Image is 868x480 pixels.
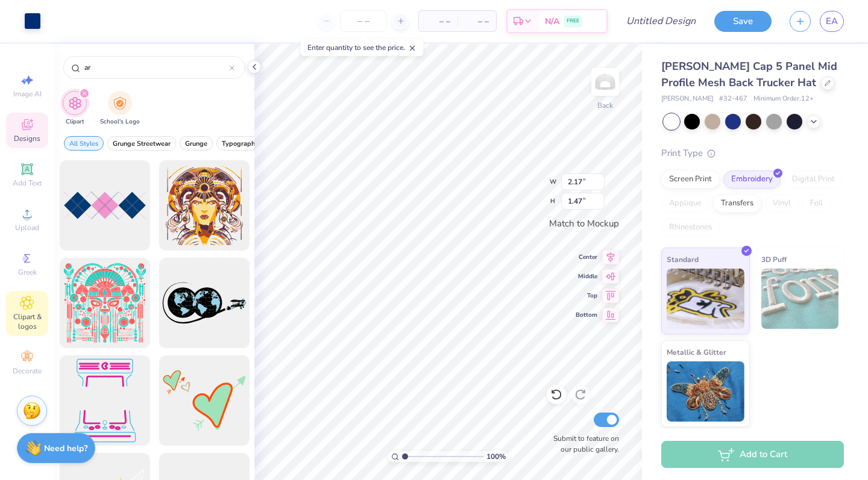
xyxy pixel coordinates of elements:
span: Image AI [13,89,42,99]
span: Upload [15,223,39,232]
div: Applique [661,195,709,213]
span: Greek [18,267,37,277]
label: Submit to feature on our public gallery. [547,433,619,455]
img: Clipart Image [68,96,82,110]
div: Embroidery [723,170,781,189]
div: Vinyl [765,195,799,213]
span: 100 % [486,451,506,462]
span: Grunge [185,139,207,148]
span: EA [826,14,838,28]
strong: Need help? [44,443,87,454]
div: Enter quantity to see the price. [301,39,423,56]
div: filter for School's Logo [100,91,140,126]
span: – – [426,15,450,28]
span: – – [465,15,489,28]
img: Standard [667,269,744,329]
span: Designs [14,134,40,143]
span: [PERSON_NAME] [661,94,713,104]
span: Decorate [13,366,42,376]
button: filter button [216,136,264,151]
img: 3D Puff [761,269,839,329]
span: Metallic & Glitter [667,346,726,358]
input: Untitled Design [617,9,705,33]
span: [PERSON_NAME] Cap 5 Panel Mid Profile Mesh Back Trucker Hat [661,59,837,90]
div: Digital Print [784,170,843,189]
img: Back [593,70,617,94]
button: filter button [180,136,213,151]
button: Save [714,11,772,32]
span: Bottom [576,311,597,319]
span: Center [576,253,597,261]
button: filter button [63,91,87,126]
span: Add Text [13,178,42,188]
span: Top [576,291,597,300]
span: N/A [545,15,559,28]
div: Back [597,100,613,111]
a: EA [820,11,844,32]
div: Screen Print [661,170,720,189]
button: filter button [100,91,140,126]
input: Try "Stars" [83,61,230,73]
button: filter button [107,136,176,151]
span: Typography [222,139,259,148]
span: Clipart & logos [6,312,48,331]
span: FREE [567,17,579,25]
span: School's Logo [100,117,140,126]
span: Minimum Order: 12 + [753,94,814,104]
span: Clipart [66,117,84,126]
div: Foil [802,195,831,213]
img: Metallic & Glitter [667,361,744,422]
div: filter for Clipart [63,91,87,126]
span: 3D Puff [761,253,787,266]
span: Middle [576,272,597,281]
span: # 32-467 [719,94,747,104]
span: Grunge Streetwear [113,139,171,148]
button: filter button [64,136,104,151]
img: School's Logo Image [113,96,127,110]
div: Print Type [661,146,844,160]
span: Standard [667,253,699,266]
div: Transfers [713,195,761,213]
span: All Styles [69,139,98,148]
div: Rhinestones [661,219,720,237]
input: – – [340,10,387,32]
